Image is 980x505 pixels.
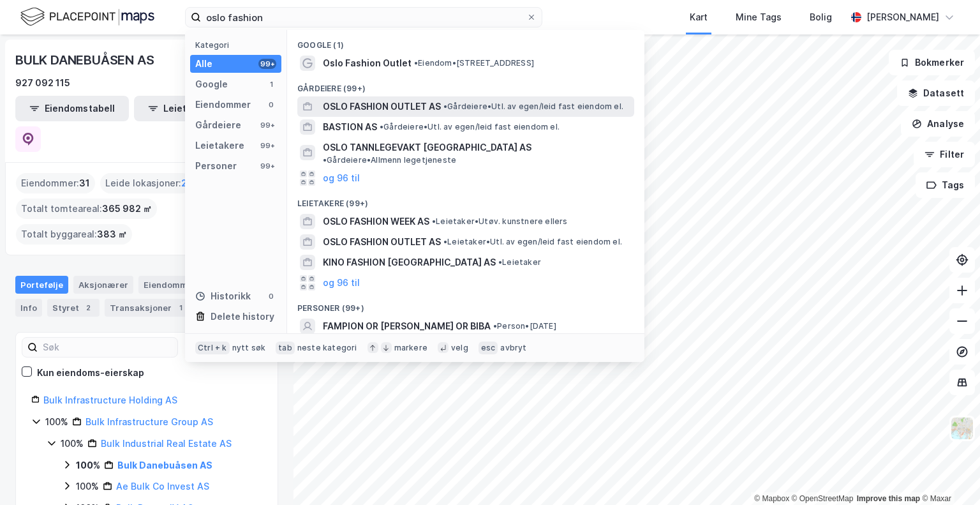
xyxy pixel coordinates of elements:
div: nytt søk [232,343,266,353]
div: Alle [195,56,212,72]
div: Gårdeiere (99+) [287,73,644,96]
button: Tags [916,172,975,198]
span: Oslo Fashion Outlet [323,56,412,71]
div: BULK DANEBUÅSEN AS [15,50,156,70]
iframe: Chat Widget [916,444,980,505]
div: Kategori [195,40,281,50]
div: 2 [82,301,94,314]
div: Ctrl + k [195,342,230,354]
span: FAMPION OR [PERSON_NAME] OR BIBA [323,319,491,334]
div: 927 092 115 [15,75,70,91]
div: Eiendommer [138,276,217,294]
span: Gårdeiere • Utl. av egen/leid fast eiendom el. [443,102,623,112]
img: logo.f888ab2527a4732fd821a326f86c7f29.svg [20,6,154,28]
button: Leietakertabell [134,96,248,121]
span: • [443,102,447,111]
div: Leietakere (99+) [287,188,644,211]
div: Transaksjoner [105,299,192,317]
span: • [380,122,383,132]
span: • [498,257,502,267]
div: 99+ [258,120,276,130]
div: Info [15,299,42,317]
button: og 96 til [323,170,360,186]
span: • [493,321,497,331]
div: esc [479,342,498,354]
div: Bolig [810,10,832,25]
span: OSLO FASHION OUTLET AS [323,99,441,114]
span: BASTION AS [323,119,377,135]
div: Personer (99+) [287,293,644,316]
a: Improve this map [857,494,920,503]
span: Gårdeiere • Allmenn legetjeneste [323,155,456,165]
span: 2 [181,176,187,191]
div: Kun eiendoms-eierskap [37,365,144,381]
span: Gårdeiere • Utl. av egen/leid fast eiendom el. [380,122,560,132]
div: Totalt tomteareal : [16,199,157,219]
span: OSLO FASHION OUTLET AS [323,234,441,250]
a: Bulk Infrastructure Group AS [85,416,213,427]
span: 31 [79,176,90,191]
span: 383 ㎡ [97,227,127,242]
span: Leietaker [498,257,541,268]
div: Kontrollprogram for chat [916,444,980,505]
img: Z [950,416,974,441]
div: neste kategori [297,343,357,353]
span: 365 982 ㎡ [102,201,152,216]
a: Bulk Industrial Real Estate AS [101,438,232,449]
div: Kart [690,10,708,25]
div: 1 [266,79,276,89]
span: Leietaker • Utl. av egen/leid fast eiendom el. [443,237,622,247]
button: Datasett [897,80,975,106]
div: Eiendommer [195,97,251,112]
button: og 96 til [323,275,360,290]
div: Mine Tags [736,10,782,25]
div: Historikk [195,289,251,304]
div: 1 [174,301,187,314]
div: Gårdeiere [195,117,241,133]
div: 0 [266,291,276,301]
input: Søk på adresse, matrikkel, gårdeiere, leietakere eller personer [201,8,526,27]
div: Eiendommer : [16,173,95,193]
span: • [414,58,418,68]
a: Bulk Danebuåsen AS [117,460,212,471]
span: • [323,155,327,165]
span: Leietaker • Utøv. kunstnere ellers [432,216,568,227]
div: 100% [76,479,99,494]
div: Leide lokasjoner : [100,173,192,193]
div: 100% [76,458,100,473]
div: Leietakere [195,138,244,153]
button: Analyse [901,111,975,137]
span: • [432,216,436,226]
div: 100% [45,414,68,430]
span: Eiendom • [STREET_ADDRESS] [414,58,534,68]
a: Bulk Infrastructure Holding AS [43,395,177,405]
div: [PERSON_NAME] [866,10,939,25]
a: Ae Bulk Co Invest AS [116,481,209,492]
div: velg [451,343,468,353]
span: OSLO FASHION WEEK AS [323,214,429,229]
div: markere [394,343,427,353]
div: tab [276,342,295,354]
button: Bokmerker [889,50,975,75]
div: Delete history [211,309,274,324]
button: Eiendomstabell [15,96,129,121]
span: Person • [DATE] [493,321,556,331]
input: Søk [38,338,177,357]
div: 0 [266,100,276,110]
a: OpenStreetMap [792,494,854,503]
div: Totalt byggareal : [16,224,132,245]
a: Mapbox [754,494,789,503]
button: Filter [914,142,975,167]
div: avbryt [500,343,526,353]
div: Aksjonærer [73,276,133,294]
div: 99+ [258,140,276,151]
div: Portefølje [15,276,68,294]
div: Personer [195,158,237,174]
div: 100% [61,436,84,451]
div: Google [195,77,228,92]
div: Styret [47,299,100,317]
div: Google (1) [287,30,644,53]
div: 99+ [258,161,276,171]
div: 99+ [258,59,276,69]
span: OSLO TANNLEGEVAKT [GEOGRAPHIC_DATA] AS [323,140,531,155]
